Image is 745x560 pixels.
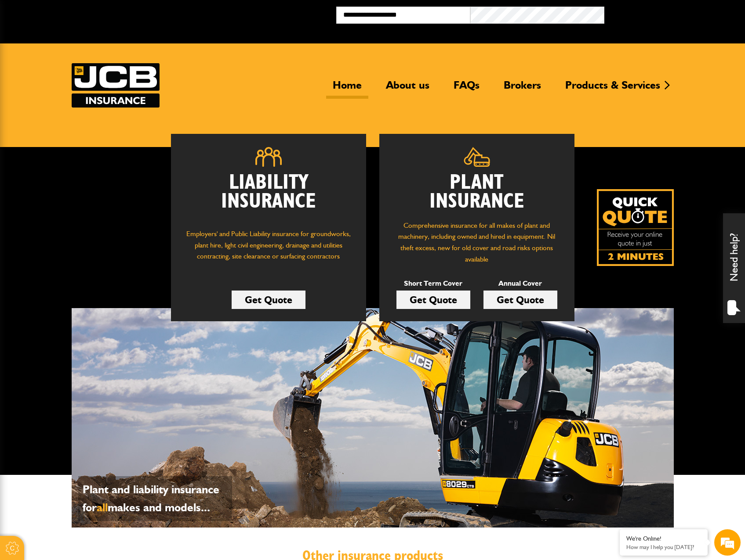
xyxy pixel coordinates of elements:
a: Get Quote [396,291,470,309]
a: Get Quote [483,291,557,309]
p: Comprehensive insurance for all makes of plant and machinery, including owned and hired in equipm... [392,220,561,265]
a: Get Quote [232,291,305,309]
div: We're Online! [626,535,701,542]
p: Short Term Cover [396,278,470,289]
a: JCB Insurance Services [72,63,160,108]
a: Get your insurance quote isn just 2-minutes [597,189,674,266]
a: FAQs [447,79,486,99]
div: Need help? [723,213,745,323]
a: About us [379,79,436,99]
a: Brokers [497,79,548,99]
img: JCB Insurance Services logo [72,63,160,108]
h2: Plant Insurance [392,173,561,211]
p: How may I help you today? [626,544,701,550]
a: Products & Services [559,79,667,99]
p: Plant and liability insurance for makes and models... [83,481,228,517]
h2: Liability Insurance [184,173,353,220]
p: Annual Cover [483,278,557,289]
span: all [97,500,108,514]
a: Home [326,79,368,99]
p: Employers' and Public Liability insurance for groundworks, plant hire, light civil engineering, d... [184,228,353,270]
button: Broker Login [604,7,738,20]
img: Quick Quote [597,189,674,266]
